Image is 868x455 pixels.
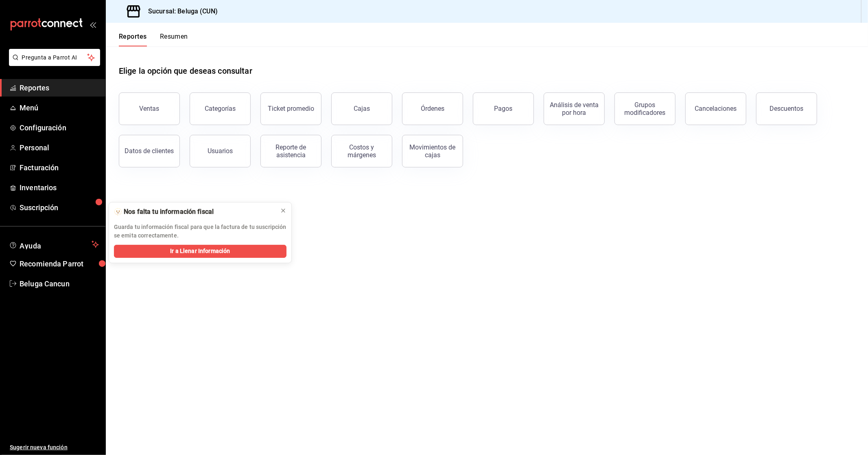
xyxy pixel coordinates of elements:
[20,278,99,289] span: Beluga Cancun
[494,105,513,112] div: Pagos
[260,135,321,167] button: Reporte de asistencia
[402,92,463,125] button: Órdenes
[114,207,273,216] div: 🫥 Nos falta tu información fiscal
[544,92,605,125] button: Análisis de venta por hora
[331,135,392,167] button: Costos y márgenes
[20,202,99,213] span: Suscripción
[119,65,252,77] h1: Elige la opción que deseas consultar
[142,7,218,16] h3: Sucursal: Beluga (CUN)
[756,92,817,125] button: Descuentos
[119,135,180,167] button: Datos de clientes
[90,21,96,28] button: open_drawer_menu
[190,92,251,125] button: Categorías
[421,105,444,112] div: Órdenes
[620,101,670,116] div: Grupos modificadores
[337,143,387,159] div: Costos y márgenes
[20,240,88,249] span: Ayuda
[770,105,804,112] div: Descuentos
[140,105,160,112] div: Ventas
[125,147,174,155] div: Datos de clientes
[119,92,180,125] button: Ventas
[685,92,746,125] button: Cancelaciones
[695,105,737,112] div: Cancelaciones
[20,182,99,193] span: Inventarios
[260,92,321,125] button: Ticket promedio
[119,33,188,46] div: navigation tabs
[170,247,230,255] span: Ir a Llenar Información
[114,223,286,240] p: Guarda tu información fiscal para que la factura de tu suscripción se emita correctamente.
[268,105,314,112] div: Ticket promedio
[208,147,233,155] div: Usuarios
[354,105,370,112] div: Cajas
[205,105,236,112] div: Categorías
[119,33,147,46] button: Reportes
[190,135,251,167] button: Usuarios
[20,258,99,269] span: Recomienda Parrot
[10,443,99,452] span: Sugerir nueva función
[407,143,458,159] div: Movimientos de cajas
[20,102,99,113] span: Menú
[114,245,286,258] button: Ir a Llenar Información
[20,122,99,133] span: Configuración
[160,33,188,46] button: Resumen
[22,53,87,62] span: Pregunta a Parrot AI
[20,142,99,153] span: Personal
[402,135,463,167] button: Movimientos de cajas
[266,143,316,159] div: Reporte de asistencia
[20,162,99,173] span: Facturación
[9,49,100,66] button: Pregunta a Parrot AI
[473,92,534,125] button: Pagos
[6,59,100,68] a: Pregunta a Parrot AI
[20,82,99,93] span: Reportes
[614,92,676,125] button: Grupos modificadores
[331,92,392,125] button: Cajas
[549,101,599,116] div: Análisis de venta por hora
